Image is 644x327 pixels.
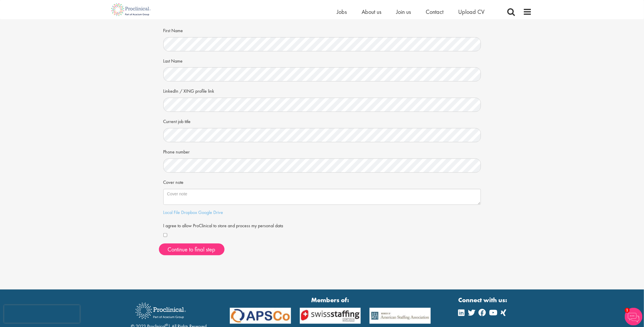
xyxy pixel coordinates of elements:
span: 1 [625,308,630,313]
a: About us [362,8,381,16]
label: Phone number [163,147,190,156]
label: LinkedIn / XING profile link [163,86,214,95]
label: I agree to allow ProClinical to store and process my personal data [163,220,283,229]
button: Continue to final step [159,243,225,255]
a: Dropbox [181,209,197,215]
a: Google Drive [199,209,223,215]
label: Current job title [163,116,191,125]
img: Proclinical Recruitment [131,299,190,323]
label: Last Name [163,56,183,65]
strong: Members of: [230,295,431,305]
label: Cover note [163,177,184,186]
label: First Name [163,25,183,34]
img: APSCo [225,308,295,324]
a: Contact [426,8,443,16]
img: Chatbot [625,308,643,326]
img: APSCo [295,308,365,324]
a: Local File [163,209,180,215]
a: Jobs [337,8,347,16]
a: Upload CV [458,8,484,16]
a: Join us [396,8,411,16]
iframe: reCAPTCHA [4,305,80,323]
img: APSCo [365,308,435,324]
strong: Connect with us: [458,295,509,305]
